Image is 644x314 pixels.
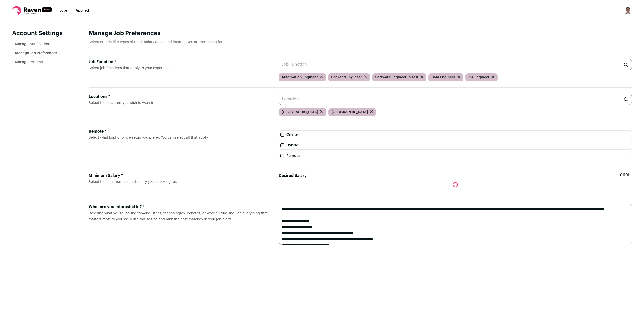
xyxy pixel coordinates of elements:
[89,180,177,184] span: Select the minimum desired salary you’re looking for.
[89,204,271,210] div: What are you interested in? *
[279,94,632,105] input: Location
[12,29,64,38] header: Account Settings
[89,94,271,100] div: Locations *
[431,75,455,80] span: Data Engineer
[280,133,284,137] input: Onsite
[279,130,632,139] label: Onsite
[624,7,632,15] button: Open dropdown
[282,75,318,80] span: Automation Engineer
[469,75,490,80] span: QA Engineer
[280,154,284,158] input: Remote
[279,152,632,160] label: Remote
[279,172,307,179] label: Desired Salary
[89,136,209,139] span: Select what kind of office setup you prefer. You can select all that apply.
[89,40,632,45] p: Select criteria like types of roles, salary range and location you are searching for.
[60,9,68,12] a: Jobs
[15,51,57,55] a: Manage Job Preferences
[76,9,89,12] a: Applied
[89,128,271,134] div: Remote *
[280,143,284,147] input: Hybrid
[15,60,43,64] a: Manage Resume
[331,110,368,115] span: [GEOGRAPHIC_DATA]
[282,110,318,115] span: [GEOGRAPHIC_DATA]
[331,75,362,80] span: Backend Engineer
[89,172,271,179] div: Minimum Salary *
[620,172,632,185] span: $110k+
[624,7,632,15] img: 19209835-medium_jpg
[279,59,632,70] input: Job Function
[89,101,154,105] span: Select the locations you wish to work in
[89,66,171,70] span: Select job functions that apply to your experience
[375,75,418,80] span: Software Engineer in Test
[89,59,271,65] div: Job Function *
[89,212,268,221] span: Describe what you’re looking for—industries, technologies, benefits, or work culture. Include eve...
[279,141,632,150] label: Hybrid
[15,42,51,46] a: Manage Notifications
[89,29,632,38] h1: Manage Job Preferences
